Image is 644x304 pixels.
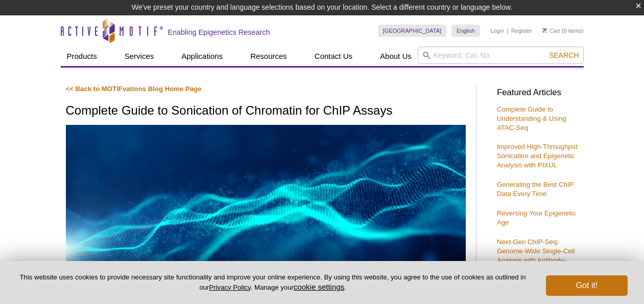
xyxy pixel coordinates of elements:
a: Resources [244,47,293,66]
a: Register [511,27,532,34]
h2: Enabling Epigenetics Research [168,28,270,37]
h3: Featured Articles [497,89,579,97]
a: Cart [542,27,560,34]
input: Keyword, Cat. No. [418,47,584,64]
p: This website uses cookies to provide necessary site functionality and improve your online experie... [16,273,529,292]
a: << Back to MOTIFvations Blog Home Page [66,85,202,93]
a: Improved High-Throughput Sonication and Epigenetic Analysis with PIXUL [497,143,578,169]
a: Login [490,27,504,34]
a: Complete Guide to Understanding & Using ATAC-Seq [497,105,566,132]
h1: Complete Guide to Sonication of Chromatin for ChIP Assays [66,104,466,119]
a: Next-Gen ChIP-Seq: Genome-Wide Single-Cell Analysis with Antibody-Guided Chromatin Tagmentation M... [497,238,575,283]
a: Privacy Policy [209,284,250,291]
button: Search [546,51,582,60]
a: Products [61,47,103,66]
a: Reversing Your Epigenetic Age [497,209,576,226]
a: Applications [175,47,229,66]
img: Your Cart [542,28,547,33]
li: (0 items) [542,25,584,37]
li: | [507,25,509,37]
a: About Us [374,47,418,66]
a: [GEOGRAPHIC_DATA] [378,25,447,37]
a: English [451,25,480,37]
span: Search [549,51,579,59]
a: Services [118,47,160,66]
a: Generating the Best ChIP Data Every Time [497,181,574,198]
button: Got it! [546,275,628,296]
button: cookie settings [294,283,344,291]
img: Complete Guide to Sonication [66,125,466,278]
a: Contact Us [308,47,359,66]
